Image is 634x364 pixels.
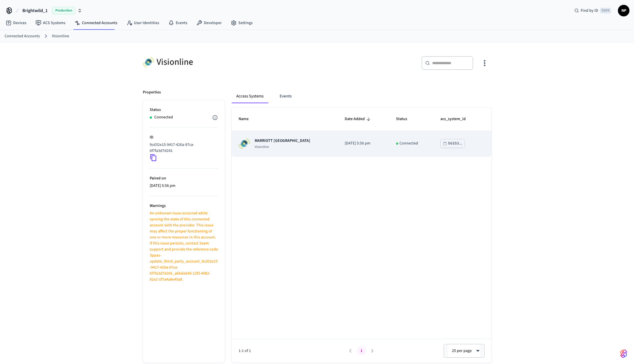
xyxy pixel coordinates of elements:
[226,18,257,28] a: Settings
[618,5,629,16] button: NP
[440,139,465,148] button: b61b3...
[600,8,611,13] span: Ctrl K
[143,56,314,68] div: Visionline
[345,140,382,146] p: [DATE] 5:56 pm
[150,134,218,140] p: ID
[255,145,310,149] p: Visionline
[239,348,345,354] span: 1-1 of 1
[570,5,616,16] div: Find by IDCtrl K
[164,18,192,28] a: Events
[143,89,161,95] p: Properties
[122,18,164,28] a: User Identities
[275,89,296,103] button: Events
[5,33,40,39] a: Connected Accounts
[52,7,75,14] span: Production
[150,107,218,113] p: Status
[581,8,598,13] span: Find by ID
[620,349,627,358] img: SeamLogoGradient.69752ec5.svg
[255,138,310,144] p: MARRIOTT [GEOGRAPHIC_DATA]
[239,138,250,149] img: Visionline Logo
[357,346,366,355] button: page 1
[399,140,418,146] p: Connected
[22,7,48,14] span: Brightwild_1
[192,18,226,28] a: Developer
[232,108,491,156] table: sticky table
[619,5,629,16] span: NP
[154,114,173,120] p: Connected
[239,115,256,124] span: Name
[345,346,378,355] nav: pagination navigation
[70,18,122,28] a: Connected Accounts
[447,344,481,358] div: 25 per page
[150,183,218,189] p: [DATE] 5:56 pm
[1,18,31,28] a: Devices
[448,140,462,147] div: b61b3...
[232,89,491,103] div: connected account tabs
[150,142,216,154] p: 9cd32e15-9417-426a-97ca-6f7fa3d7d241
[150,210,218,283] p: An unknown issue occurred while syncing the state of this connected account with the provider. Th...
[52,33,69,39] a: Visionline
[150,203,218,209] p: Warnings
[396,115,415,124] span: Status
[31,18,70,28] a: ACS Systems
[232,89,268,103] button: Access Systems
[143,56,154,68] img: Visionline
[440,115,473,124] span: acs_system_id
[345,115,372,124] span: Date Added
[150,175,218,181] p: Paired on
